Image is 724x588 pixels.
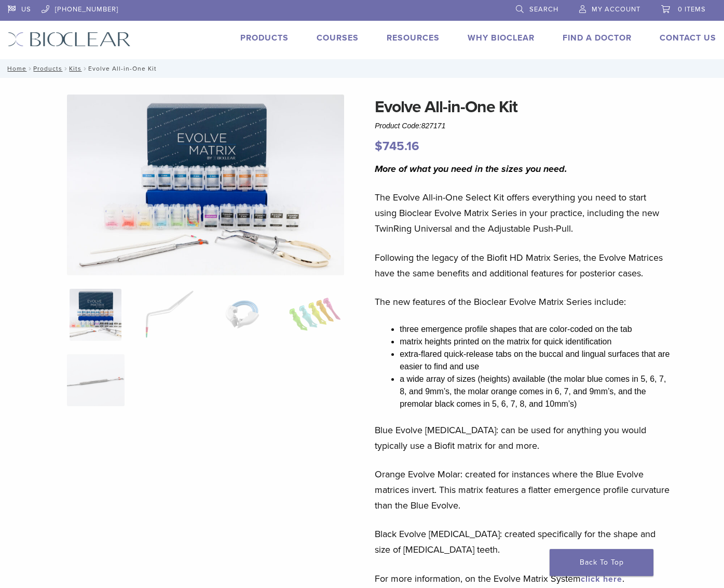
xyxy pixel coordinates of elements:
[550,549,653,576] a: Back To Top
[375,294,670,310] p: The new features of the Bioclear Evolve Matrix Series include:
[240,33,289,43] a: Products
[375,95,670,119] h1: Evolve All-in-One Kit
[375,190,670,236] p: The Evolve All-in-One Select Kit offers everything you need to start using Bioclear Evolve Matrix...
[400,373,670,410] li: a wide array of sizes (heights) available (the molar blue comes in 5, 6, 7, 8, and 9mm’s, the mol...
[387,33,440,43] a: Resources
[33,65,62,72] a: Products
[143,289,195,341] img: Evolve All-in-One Kit - Image 2
[81,66,88,71] span: /
[375,139,419,154] bdi: 745.16
[468,33,535,43] a: Why Bioclear
[592,5,640,14] span: My Account
[62,66,69,71] span: /
[375,571,670,586] p: For more information, on the Evolve Matrix System .
[213,289,271,341] img: Evolve All-in-One Kit - Image 3
[67,354,125,406] img: Evolve All-in-One Kit - Image 5
[660,33,716,43] a: Contact Us
[375,526,670,557] p: Black Evolve [MEDICAL_DATA]: created specifically for the shape and size of [MEDICAL_DATA] teeth.
[8,32,131,47] img: Bioclear
[529,5,558,14] span: Search
[678,5,706,14] span: 0 items
[289,289,341,341] img: Evolve All-in-One Kit - Image 4
[69,65,81,72] a: Kits
[67,95,344,275] img: IMG_0457
[375,466,670,513] p: Orange Evolve Molar: created for instances where the Blue Evolve matrices invert. This matrix fea...
[375,122,445,130] span: Product Code:
[26,66,33,71] span: /
[581,574,622,584] a: click here
[375,422,670,453] p: Blue Evolve [MEDICAL_DATA]: can be used for anything you would typically use a Biofit matrix for ...
[375,163,567,175] i: More of what you need in the sizes you need.
[70,289,121,341] img: IMG_0457-scaled-e1745362001290-300x300.jpg
[400,348,670,373] li: extra-flared quick-release tabs on the buccal and lingual surfaces that are easier to find and use
[375,250,670,281] p: Following the legacy of the Biofit HD Matrix Series, the Evolve Matrices have the same benefits a...
[4,65,26,72] a: Home
[563,33,632,43] a: Find A Doctor
[375,139,383,154] span: $
[400,323,670,336] li: three emergence profile shapes that are color-coded on the tab
[317,33,359,43] a: Courses
[400,336,670,348] li: matrix heights printed on the matrix for quick identification
[421,122,446,130] span: 827171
